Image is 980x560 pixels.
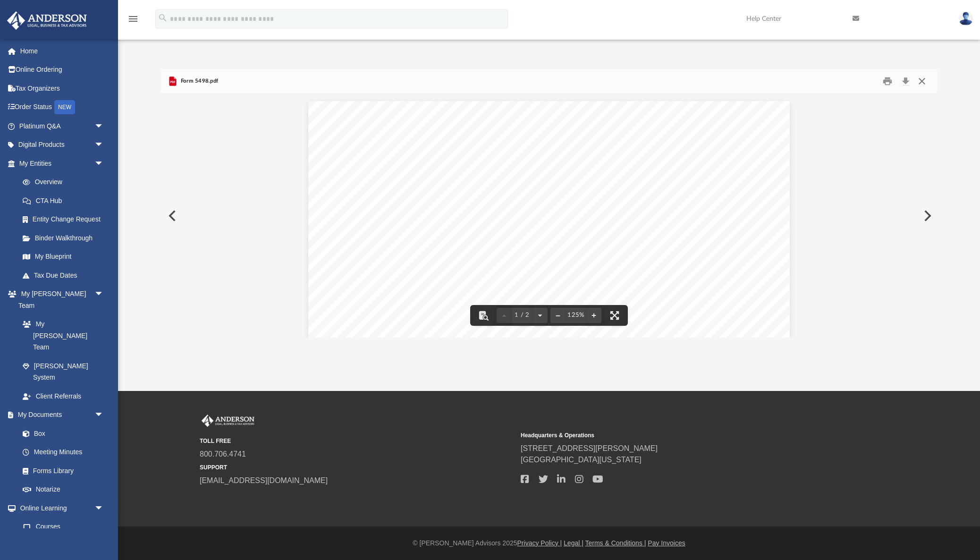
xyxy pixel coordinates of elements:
[7,117,118,136] a: Platinum Q&Aarrow_drop_down
[566,312,586,318] div: Current zoom level
[681,257,742,265] span: [DOMAIN_NAME]
[913,74,930,88] button: Close
[916,203,937,229] button: Next File
[158,13,168,23] i: search
[442,145,485,153] span: Management
[572,149,619,157] span: 244-887239
[458,195,486,202] span: eDelivered
[4,11,90,30] img: Anderson Advisors Platinum Portal
[564,539,583,547] a: Legal |
[570,135,622,143] span: Account No.
[586,305,601,326] button: Zoom in
[532,305,548,326] button: Next page
[512,312,532,318] span: 1 / 2
[7,406,113,424] a: My Documentsarrow_drop_down
[13,443,113,462] a: Meeting Minutes
[13,424,109,443] a: Box
[959,12,973,25] img: User Pic
[13,173,118,192] a: Overview
[127,13,139,25] i: menu
[7,285,113,315] a: My [PERSON_NAME] Teamarrow_drop_down
[521,444,658,452] a: [STREET_ADDRESS][PERSON_NAME]
[387,145,400,153] span: for
[161,203,182,229] button: Previous File
[596,257,671,265] span: Visit Us Online:
[517,539,562,547] a: Privacy Policy |
[568,119,771,128] span: 2024 Form 5498 IRA Contribution Information
[417,161,425,168] span: NM
[473,305,494,326] button: Toggle findbar
[362,221,426,229] span: [PERSON_NAME]
[200,463,514,472] small: SUPPORT
[7,60,118,79] a: Online Ordering
[404,145,438,153] span: Fidelity
[362,153,379,160] span: P.O.
[556,169,667,176] span: TRUSTEE'S or ISSUER'S TIN:
[94,499,113,518] span: arrow_drop_down
[161,69,937,338] div: Preview
[94,154,113,173] span: arrow_drop_down
[94,285,113,304] span: arrow_drop_down
[7,136,118,154] a: Digital Productsarrow_drop_down
[7,42,118,60] a: Home
[7,79,118,98] a: Tax Organizers
[161,94,937,338] div: Document Viewer
[127,18,139,25] a: menu
[675,169,824,176] span: [US_EMPLOYER_IDENTIFICATION_NUMBER]
[13,266,118,285] a: Tax Due Dates
[200,450,246,458] a: 800.706.4741
[604,305,625,326] button: Enter fullscreen
[54,100,75,114] div: NEW
[596,248,747,256] span: Customer Service: [PHONE_NUMBER]
[178,77,218,85] span: Form 5498.pdf
[13,315,109,357] a: My [PERSON_NAME] Team
[7,499,113,518] a: Online Learningarrow_drop_down
[481,138,493,145] span: LLC
[13,387,113,406] a: Client Referrals
[430,161,472,168] span: 87125-8019
[94,136,113,155] span: arrow_drop_down
[400,153,421,160] span: 28019
[897,74,914,88] button: Download
[878,74,897,88] button: Print
[400,138,438,145] span: FINANCIAL
[161,94,937,338] div: File preview
[383,153,396,160] span: Box
[13,210,118,229] a: Entity Change Request
[362,145,383,153] span: Agent
[13,461,109,480] a: Forms Library
[13,191,118,210] a: CTA Hub
[94,406,113,425] span: arrow_drop_down
[118,538,980,548] div: © [PERSON_NAME] Advisors 2025
[362,161,439,168] span: [GEOGRAPHIC_DATA],
[521,456,642,464] a: [GEOGRAPHIC_DATA][US_STATE]
[648,539,685,547] a: Pay Invoices
[7,98,118,117] a: Order StatusNEW
[640,135,710,143] span: Participant TIN
[512,305,532,326] button: 1 / 2
[550,305,566,326] button: Zoom out
[200,437,514,445] small: TOLL FREE
[521,431,835,440] small: Headquarters & Operations
[739,135,758,143] span: Page
[13,518,113,536] a: Courses
[13,480,113,499] a: Notarize
[13,247,113,266] a: My Blueprint
[7,154,118,173] a: My Entitiesarrow_drop_down
[200,415,256,427] img: Anderson Advisors Platinum Portal
[735,149,764,157] span: 1 of 2
[13,229,118,247] a: Binder Walkthrough
[585,539,646,547] a: Terms & Conditions |
[362,138,396,145] span: NATIONAL
[362,236,453,244] span: PAYSON AZ 85541-4241
[94,117,113,136] span: arrow_drop_down
[362,228,439,236] span: [STREET_ADDRESS]
[442,138,476,145] span: SERVICES
[200,476,328,484] a: [EMAIL_ADDRESS][DOMAIN_NAME]
[13,356,113,387] a: [PERSON_NAME] System
[489,145,544,153] span: Trust Company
